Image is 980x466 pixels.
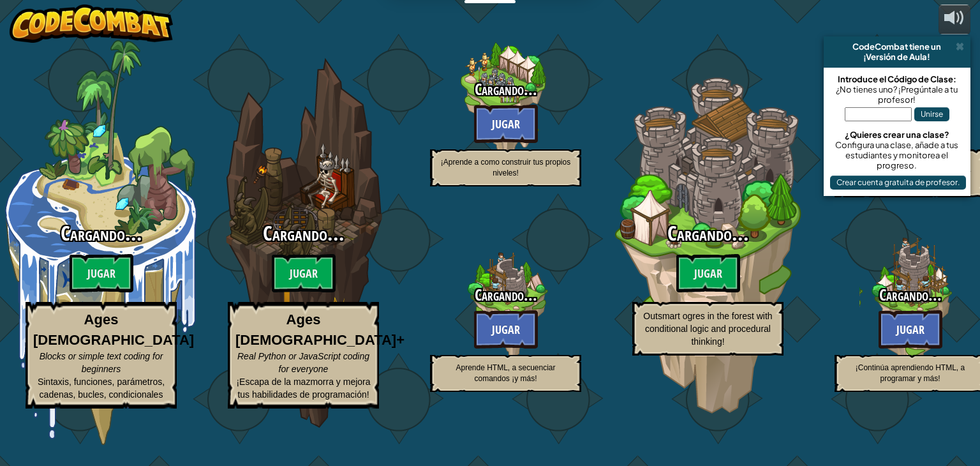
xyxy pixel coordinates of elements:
[879,284,942,306] span: Cargando...
[441,158,570,177] span: ¡Aprende a como construir tus propios niveles!
[40,351,163,374] span: Blocks or simple text coding for beginners
[676,254,740,292] btn: Jugar
[475,284,537,306] span: Cargando...
[939,4,970,34] button: Ajustar volúmen
[667,220,749,247] span: Cargando...
[643,311,772,347] span: Outsmart ogres in the forest with conditional logic and procedural thinking!
[235,312,405,347] strong: Ages [DEMOGRAPHIC_DATA]+
[830,176,966,190] button: Crear cuenta gratuita de profesor.
[272,254,336,292] btn: Jugar
[607,40,809,445] div: Complete previous world to unlock
[856,363,965,383] span: ¡Continúa aprendiendo HTML, a programar y más!
[236,377,370,400] span: ¡Escapa de la mazmorra y mejora tus habilidades de programación!
[914,107,949,121] button: Unirse
[830,74,964,84] div: Introduce el Código de Clase:
[474,310,538,349] btn: Jugar
[830,130,964,140] div: ¿Quieres crear una clase?
[474,105,538,143] btn: Jugar
[830,140,964,170] div: Configura una clase, añade a tus estudiantes y monitorea el progreso.
[456,363,555,383] span: Aprende HTML, a secuenciar comandos ¡y más!
[70,254,133,292] btn: Jugar
[879,310,942,349] btn: Jugar
[405,206,607,408] div: Complete previous world to unlock
[475,79,537,100] span: Cargando...
[10,4,173,43] img: CodeCombat - Learn how to code by playing a game
[830,84,964,105] div: ¿No tienes uno? ¡Pregúntale a tu profesor!
[263,220,345,247] span: Cargando...
[61,220,142,247] span: Cargando...
[829,52,965,62] div: ¡Versión de Aula!
[829,41,965,52] div: CodeCombat tiene un
[237,351,369,374] span: Real Python or JavaScript coding for everyone
[33,312,194,347] strong: Ages [DEMOGRAPHIC_DATA]
[202,40,405,445] div: Complete previous world to unlock
[38,377,165,400] span: Sintaxis, funciones, parámetros, cadenas, bucles, condicionales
